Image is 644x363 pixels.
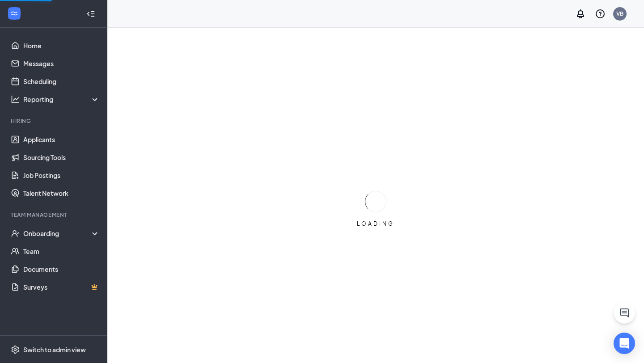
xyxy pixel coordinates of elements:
[23,184,100,202] a: Talent Network
[23,166,100,184] a: Job Postings
[575,8,586,19] svg: Notifications
[23,242,100,260] a: Team
[23,345,86,354] div: Switch to admin view
[619,308,630,318] svg: ChatActive
[11,117,98,125] div: Hiring
[23,148,100,166] a: Sourcing Tools
[614,333,635,354] div: Open Intercom Messenger
[614,302,635,324] button: ChatActive
[10,9,19,18] svg: WorkstreamLogo
[353,220,398,228] div: LOADING
[616,10,623,17] div: VB
[23,55,100,72] a: Messages
[11,345,20,354] svg: Settings
[11,211,98,219] div: Team Management
[23,278,100,296] a: SurveysCrown
[11,229,20,238] svg: UserCheck
[23,229,92,238] div: Onboarding
[23,72,100,90] a: Scheduling
[595,8,606,19] svg: QuestionInfo
[23,131,100,148] a: Applicants
[23,95,100,104] div: Reporting
[23,37,100,55] a: Home
[11,95,20,104] svg: Analysis
[23,260,100,278] a: Documents
[86,9,95,18] svg: Collapse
